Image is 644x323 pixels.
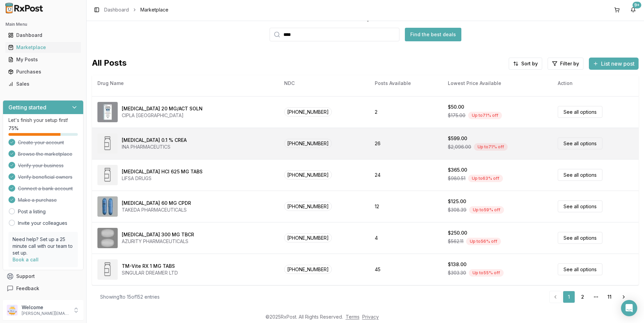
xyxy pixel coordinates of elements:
[558,169,602,181] a: See all options
[100,294,160,300] div: Showing 1 to 15 of 152 entries
[7,305,18,316] img: User avatar
[122,112,203,119] div: CIPLA [GEOGRAPHIC_DATA]
[346,314,360,320] a: Terms
[18,139,64,146] span: Create your account
[284,202,332,211] span: [PHONE_NUMBER]
[8,125,19,132] span: 75 %
[284,139,332,148] span: [PHONE_NUMBER]
[122,137,187,144] div: [MEDICAL_DATA] 0.1 % CREA
[122,207,191,213] div: TAKEDA PHARMACEUTICALS
[369,159,442,191] td: 24
[589,58,639,70] button: List new post
[97,102,118,122] img: SUMAtriptan 20 MG/ACT SOLN
[13,257,39,262] a: Book a call
[104,6,168,13] nav: breadcrumb
[448,238,463,245] span: $562.11
[18,197,57,203] span: Make a purchase
[589,61,639,68] a: List new post
[97,133,118,154] img: Amcinonide 0.1 % CREA
[284,265,332,274] span: [PHONE_NUMBER]
[122,238,194,245] div: AZURITY PHARMACEUTICALS
[628,4,639,15] button: 9+
[552,75,639,91] th: Action
[448,104,464,110] div: $50.00
[22,311,69,316] p: [PERSON_NAME][EMAIL_ADDRESS][DOMAIN_NAME]
[18,162,64,169] span: Verify your business
[18,174,72,180] span: Verify beneficial owners
[284,107,332,116] span: [PHONE_NUMBER]
[97,228,118,248] img: Horizant 300 MG TBCR
[97,165,118,185] img: metFORMIN HCl 625 MG TABS
[369,222,442,254] td: 4
[3,270,84,282] button: Support
[104,6,129,13] a: Dashboard
[448,167,467,173] div: $365.00
[122,270,178,276] div: SINGULAR DREAMER LTD
[632,2,641,8] div: 9+
[8,117,78,124] p: Let's finish your setup first!
[3,66,84,77] button: Purchases
[92,58,127,70] span: All Posts
[122,105,203,112] div: [MEDICAL_DATA] 20 MG/ACT SOLN
[603,291,616,303] a: 11
[279,75,370,91] th: NDC
[576,291,589,303] a: 2
[369,191,442,222] td: 12
[18,208,46,215] a: Post a listing
[448,198,466,205] div: $125.00
[122,231,194,238] div: [MEDICAL_DATA] 300 MG TBCR
[448,144,471,150] span: $2,096.00
[18,151,72,157] span: Browse the marketplace
[468,112,502,119] div: Up to 71 % off
[5,22,81,27] h2: Main Menu
[97,259,118,280] img: TM-Vite RX 1 MG TABS
[3,79,84,89] button: Sales
[284,170,332,179] span: [PHONE_NUMBER]
[558,232,602,244] a: See all options
[8,44,78,51] div: Marketplace
[3,3,46,14] img: RxPost Logo
[16,285,39,292] span: Feedback
[549,291,630,303] nav: pagination
[448,261,466,268] div: $138.00
[617,291,630,303] a: Go to next page
[621,300,637,316] div: Open Intercom Messenger
[8,81,78,87] div: Sales
[369,75,442,91] th: Posts Available
[548,58,583,70] button: Filter by
[558,106,602,118] a: See all options
[601,60,635,68] span: List new post
[18,185,73,192] span: Connect a bank account
[122,200,191,207] div: [MEDICAL_DATA] 60 MG CPDR
[369,96,442,128] td: 2
[362,314,379,320] a: Privacy
[13,236,74,256] p: Need help? Set up a 25 minute call with our team to set up.
[5,41,81,53] a: Marketplace
[5,66,81,78] a: Purchases
[468,175,503,182] div: Up to 63 % off
[5,78,81,90] a: Sales
[558,263,602,275] a: See all options
[140,6,168,13] span: Marketplace
[448,270,466,276] span: $303.30
[122,175,203,182] div: LIFSA DRUGS
[563,291,575,303] a: 1
[405,28,461,41] button: Find the best deals
[3,42,84,53] button: Marketplace
[18,220,67,227] a: Invite your colleagues
[284,233,332,242] span: [PHONE_NUMBER]
[521,60,538,67] span: Sort by
[558,200,602,212] a: See all options
[8,32,78,39] div: Dashboard
[3,30,84,41] button: Dashboard
[474,143,508,151] div: Up to 71 % off
[448,207,466,213] span: $308.39
[122,144,187,150] div: INA PHARMACEUTICS
[97,196,118,217] img: Dexilant 60 MG CPDR
[448,175,465,182] span: $980.51
[3,282,84,295] button: Feedback
[469,269,504,277] div: Up to 55 % off
[448,112,465,119] span: $175.00
[466,238,501,245] div: Up to 56 % off
[448,230,467,236] div: $250.00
